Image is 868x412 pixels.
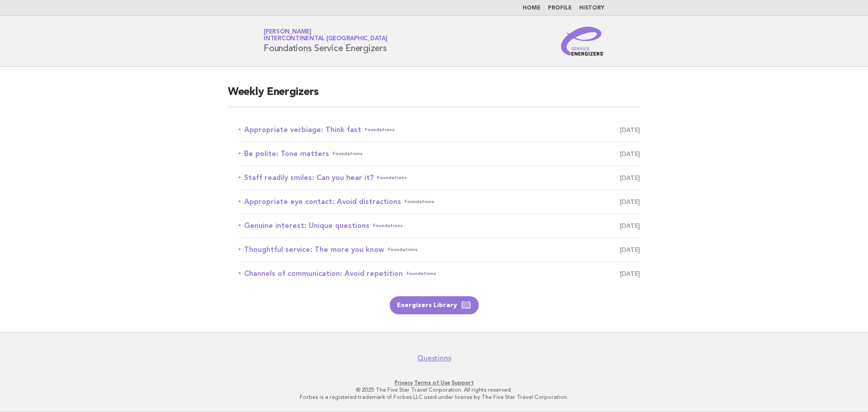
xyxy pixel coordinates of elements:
span: Foundations [373,219,403,232]
img: Service Energizers [561,27,604,56]
span: Foundations [388,243,418,256]
span: [DATE] [620,171,640,184]
a: Terms of Use [414,379,450,386]
a: Thoughtful service: The more you knowFoundations [DATE] [239,243,640,256]
span: [DATE] [620,123,640,136]
a: Support [452,379,474,386]
a: Be polite: Tone mattersFoundations [DATE] [239,147,640,160]
span: Foundations [365,123,395,136]
span: [DATE] [620,243,640,256]
span: Foundations [377,171,407,184]
a: Channels of communication: Avoid repetitionFoundations [DATE] [239,267,640,280]
a: History [579,5,604,11]
a: Profile [548,5,572,11]
span: Foundations [333,147,363,160]
p: © 2025 The Five Star Travel Corporation. All rights reserved. [157,386,711,393]
span: InterContinental [GEOGRAPHIC_DATA] [264,36,387,42]
span: [DATE] [620,147,640,160]
h2: Weekly Energizers [228,85,640,107]
span: Foundations [406,267,436,280]
a: Appropriate verbiage: Think fastFoundations [DATE] [239,123,640,136]
a: Home [523,5,541,11]
a: [PERSON_NAME]InterContinental [GEOGRAPHIC_DATA] [264,29,387,42]
p: · · [157,379,711,386]
span: [DATE] [620,219,640,232]
a: Genuine interest: Unique questionsFoundations [DATE] [239,219,640,232]
p: Forbes is a registered trademark of Forbes LLC used under license by The Five Star Travel Corpora... [157,393,711,401]
span: Foundations [405,195,434,208]
span: [DATE] [620,267,640,280]
a: Staff readily smiles: Can you hear it?Foundations [DATE] [239,171,640,184]
h1: Foundations Service Energizers [264,29,387,53]
span: [DATE] [620,195,640,208]
a: Privacy [395,379,413,386]
a: Appropriate eye contact: Avoid distractionsFoundations [DATE] [239,195,640,208]
a: Questions [417,354,451,363]
a: Energizers Library [390,296,479,314]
